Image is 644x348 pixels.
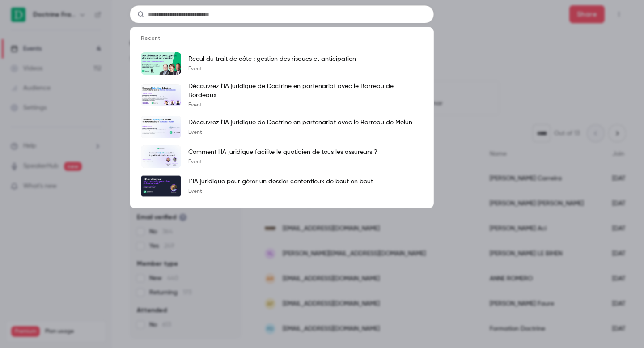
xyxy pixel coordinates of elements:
p: L’IA juridique pour gérer un dossier contentieux de bout en bout [188,177,373,186]
p: Event [188,129,412,136]
li: Recent [130,34,433,49]
img: Découvrez l'IA juridique de Doctrine en partenariat avec le Barreau de Melun [141,116,181,138]
p: Event [188,102,423,109]
p: Recul du trait de côte : gestion des risques et anticipation [188,55,356,64]
p: Event [188,188,373,195]
p: Comment l'IA juridique facilite le quotidien de tous les assureurs ? [188,148,377,157]
p: Event [188,158,377,166]
img: Découvrez l'IA juridique de Doctrine en partenariat avec le Barreau de Bordeaux [141,84,181,106]
img: L’IA juridique pour gérer un dossier contentieux de bout en bout [141,175,181,197]
p: Découvrez l'IA juridique de Doctrine en partenariat avec le Barreau de Bordeaux [188,82,423,100]
img: Comment l'IA juridique facilite le quotidien de tous les assureurs ? [141,145,181,168]
p: Event [188,65,356,72]
p: Découvrez l'IA juridique de Doctrine en partenariat avec le Barreau de Melun [188,118,412,127]
img: Recul du trait de côte : gestion des risques et anticipation [141,52,181,75]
